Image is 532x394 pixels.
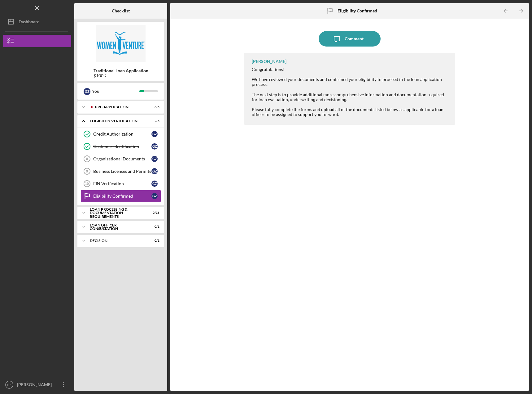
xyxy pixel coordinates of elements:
[90,208,144,218] div: Loan Processing & Documentation Requirements
[81,140,161,153] a: Customer IdentificationGZ
[81,177,161,190] a: 10EIN VerificationGZ
[93,156,151,161] div: Organizational Documents
[95,105,144,109] div: Pre-Application
[112,8,130,13] b: Checklist
[252,67,449,72] div: Congratulations!
[345,31,364,47] div: Comment
[151,131,158,137] div: G Z
[93,144,151,149] div: Customer Identification
[81,165,161,177] a: 9Business Licenses and PermitsGZ
[90,119,144,123] div: Eligibility Verification
[93,194,151,199] div: Eligibility Confirmed
[3,16,71,28] button: Dashboard
[90,239,144,243] div: Decision
[338,8,377,13] b: Eligibility Confirmed
[93,169,151,174] div: Business Licenses and Permits
[252,59,286,64] div: [PERSON_NAME]
[252,92,449,102] div: The next step is to provide additional more comprehensive information and documentation required ...
[7,383,11,387] text: GZ
[81,128,161,140] a: Credit AuthorizationGZ
[85,182,89,186] tspan: 10
[15,378,56,392] div: [PERSON_NAME]
[151,143,158,150] div: G Z
[151,181,158,187] div: G Z
[148,105,159,109] div: 6 / 6
[77,25,164,62] img: Product logo
[81,190,161,202] a: Eligibility ConfirmedGZ
[92,86,139,96] div: You
[148,119,159,123] div: 2 / 6
[86,157,88,161] tspan: 8
[151,156,158,162] div: G Z
[148,239,159,243] div: 0 / 1
[319,31,381,47] button: Comment
[19,16,40,29] div: Dashboard
[3,378,71,391] button: GZ[PERSON_NAME]
[84,88,90,95] div: G Z
[151,168,158,174] div: G Z
[148,225,159,229] div: 0 / 1
[252,107,449,117] div: Please fully complete the forms and upload all of the documents listed below as applicable for a ...
[252,77,449,87] div: We have reviewed your documents and confirmed your eligibility to proceed in the loan application...
[81,153,161,165] a: 8Organizational DocumentsGZ
[94,73,148,78] div: $100K
[93,132,151,137] div: Credit Authorization
[148,211,159,215] div: 0 / 16
[94,68,148,73] b: Traditional Loan Application
[151,193,158,199] div: G Z
[86,169,88,173] tspan: 9
[90,223,144,231] div: Loan Officer Consultation
[93,181,151,186] div: EIN Verification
